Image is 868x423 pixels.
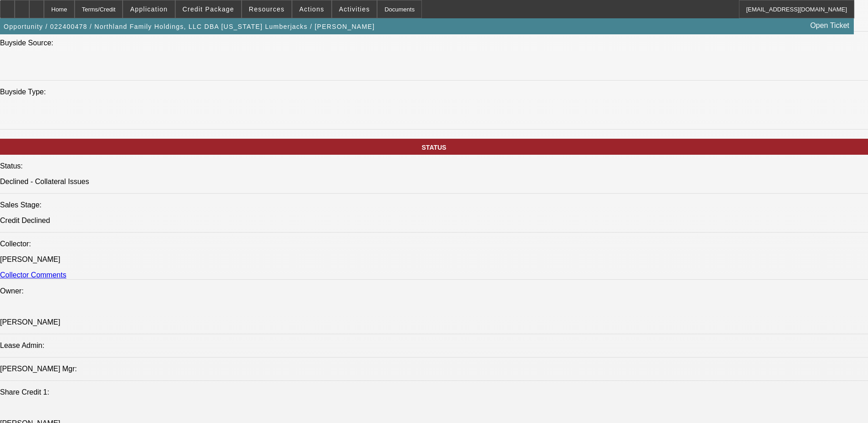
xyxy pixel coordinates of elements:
a: Open Ticket [807,18,853,33]
button: Activities [332,0,377,18]
span: Credit Package [183,5,234,13]
span: Resources [249,5,285,13]
button: Application [123,0,174,18]
span: Application [130,5,167,13]
span: Activities [339,5,370,13]
button: Resources [242,0,291,18]
span: Opportunity / 022400478 / Northland Family Holdings, LLC DBA [US_STATE] Lumberjacks / [PERSON_NAME] [4,23,375,30]
span: Actions [299,5,324,13]
button: Credit Package [176,0,241,18]
button: Actions [292,0,331,18]
span: STATUS [422,144,447,151]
